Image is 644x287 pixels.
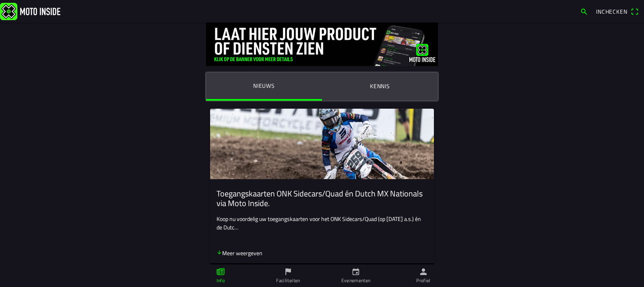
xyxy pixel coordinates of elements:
p: Koop nu voordelig uw toegangskaarten voor het ONK Sidecars/Quad (op [DATE] a.s.) én de Dutc… [217,215,427,231]
ion-icon: person [419,267,428,276]
ion-label: Info [217,277,225,284]
p: Meer weergeven [217,249,262,257]
ion-label: Profiel [416,277,431,284]
ion-icon: arrow down [217,250,222,255]
ion-label: Faciliteiten [276,277,300,284]
img: W9TngUMILjngII3slWrxy3dg4E7y6i9Jkq2Wxt1b.jpg [210,109,434,179]
a: Incheckenqr scanner [592,4,642,18]
ion-label: Nieuws [253,81,275,90]
a: search [576,4,592,18]
span: Inchecken [596,7,627,16]
ion-label: Kennis [370,82,390,91]
ion-icon: paper [216,267,225,276]
ion-icon: calendar [351,267,360,276]
ion-icon: flag [284,267,293,276]
ion-card-title: Toegangskaarten ONK Sidecars/Quad én Dutch MX Nationals via Moto Inside. [217,189,427,208]
ion-label: Evenementen [341,277,371,284]
img: DquIORQn5pFcG0wREDc6xsoRnKbaxAuyzJmd8qj8.jpg [206,23,438,66]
